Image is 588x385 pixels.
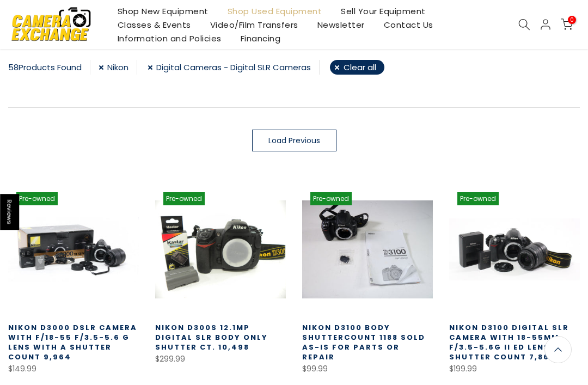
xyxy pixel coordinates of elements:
a: Shop Used Equipment [218,4,332,18]
a: Newsletter [308,18,374,32]
a: Nikon [99,60,137,75]
a: Digital Cameras - Digital SLR Cameras [148,60,320,75]
div: $199.99 [449,362,580,376]
a: Load Previous [252,130,336,151]
a: Contact Us [374,18,443,32]
a: Video/Film Transfers [200,18,308,32]
div: $299.99 [155,352,286,366]
a: Clear all [330,60,384,75]
a: Sell Your Equipment [332,4,436,18]
div: $99.99 [302,362,433,376]
span: Load Previous [268,137,320,144]
a: Nikon D3100 Digital SLR Camera with 18-55mm f/3.5-5.6G II ED Lens Shutter Count 7,869 [449,322,569,362]
a: Nikon D3100 Body ShutterCount 1188 Sold AS-IS for Parts or Repair [302,322,425,362]
a: Nikon D300s 12.1mp Digital SLR Body Only Shutter Ct. 10,498 [155,322,268,352]
div: $149.99 [8,362,139,376]
a: Information and Policies [108,32,231,45]
a: Nikon D3000 DSLR Camera with f/18-55 f/3.5-5.6 G Lens with a Shutter Count 9,964 [8,322,137,362]
a: Shop New Equipment [108,4,218,18]
div: Products Found [8,60,90,75]
span: 0 [568,16,576,24]
a: 0 [561,19,573,30]
span: 58 [8,62,19,73]
a: Financing [231,32,290,45]
a: Back to the top [544,336,572,363]
a: Classes & Events [108,18,200,32]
